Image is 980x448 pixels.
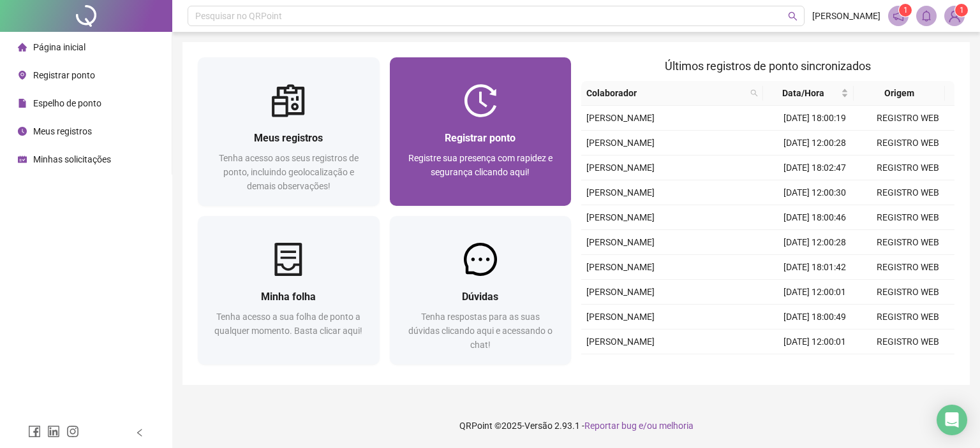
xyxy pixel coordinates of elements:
[18,155,27,164] span: schedule
[812,9,880,23] span: [PERSON_NAME]
[768,255,861,280] td: [DATE] 18:01:42
[586,113,655,123] span: [PERSON_NAME]
[768,180,861,205] td: [DATE] 12:00:30
[921,10,932,22] span: bell
[899,4,912,17] sup: 1
[172,403,980,448] footer: QRPoint © 2025 - 2.93.1 -
[854,81,944,106] th: Origem
[586,187,655,198] span: [PERSON_NAME]
[768,280,861,305] td: [DATE] 12:00:01
[768,354,861,379] td: [DATE] 18:01:05
[18,127,27,136] span: clock-circle
[33,70,95,80] span: Registrar ponto
[33,126,92,136] span: Meus registros
[768,205,861,230] td: [DATE] 18:00:46
[861,230,954,255] td: REGISTRO WEB
[586,212,655,222] span: [PERSON_NAME]
[768,155,861,180] td: [DATE] 18:02:47
[445,132,516,144] span: Registrar ponto
[33,154,111,164] span: Minhas solicitações
[47,425,60,438] span: linkedin
[584,421,694,431] span: Reportar bug e/ou melhoria
[586,287,655,297] span: [PERSON_NAME]
[748,83,761,103] span: search
[214,312,362,336] span: Tenha acesso a sua folha de ponto a qualquer momento. Basta clicar aqui!
[408,312,553,350] span: Tenha respostas para as suas dúvidas clicando aqui e acessando o chat!
[18,43,27,52] span: home
[768,131,861,155] td: [DATE] 12:00:28
[219,153,359,191] span: Tenha acesso aos seus registros de ponto, incluindo geolocalização e demais observações!
[861,329,954,354] td: REGISTRO WEB
[135,428,144,437] span: left
[586,237,655,247] span: [PERSON_NAME]
[665,59,871,73] span: Últimos registros de ponto sincronizados
[960,6,964,15] span: 1
[390,216,572,365] a: DúvidasTenha respostas para as suas dúvidas clicando aqui e acessando o chat!
[408,153,553,177] span: Registre sua presença com rapidez e segurança clicando aqui!
[861,205,954,230] td: REGISTRO WEB
[903,6,908,15] span: 1
[893,10,904,22] span: notification
[33,42,85,52] span: Página inicial
[945,6,964,25] img: 91589
[18,99,27,108] span: file
[768,106,861,131] td: [DATE] 18:00:19
[524,421,553,431] span: Versão
[768,86,838,100] span: Data/Hora
[861,131,954,155] td: REGISTRO WEB
[861,255,954,280] td: REGISTRO WEB
[28,425,41,438] span: facebook
[198,57,380,206] a: Meus registrosTenha acesso aos seus registros de ponto, incluindo geolocalização e demais observa...
[261,291,316,303] span: Minha folha
[861,280,954,305] td: REGISTRO WEB
[788,11,798,21] span: search
[861,180,954,205] td: REGISTRO WEB
[768,329,861,354] td: [DATE] 12:00:01
[390,57,572,206] a: Registrar pontoRegistre sua presença com rapidez e segurança clicando aqui!
[955,4,968,17] sup: Atualize o seu contato no menu Meus Dados
[586,138,655,148] span: [PERSON_NAME]
[768,230,861,255] td: [DATE] 12:00:28
[861,106,954,131] td: REGISTRO WEB
[768,305,861,329] td: [DATE] 18:00:49
[586,312,655,322] span: [PERSON_NAME]
[861,354,954,379] td: REGISTRO WEB
[861,305,954,329] td: REGISTRO WEB
[18,71,27,80] span: environment
[33,98,101,108] span: Espelho de ponto
[462,291,498,303] span: Dúvidas
[763,81,854,106] th: Data/Hora
[586,262,655,272] span: [PERSON_NAME]
[750,89,758,97] span: search
[254,132,323,144] span: Meus registros
[586,336,655,347] span: [PERSON_NAME]
[66,425,79,438] span: instagram
[861,155,954,180] td: REGISTRO WEB
[198,216,380,365] a: Minha folhaTenha acesso a sua folha de ponto a qualquer momento. Basta clicar aqui!
[586,163,655,173] span: [PERSON_NAME]
[586,86,745,100] span: Colaborador
[937,405,967,435] div: Open Intercom Messenger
